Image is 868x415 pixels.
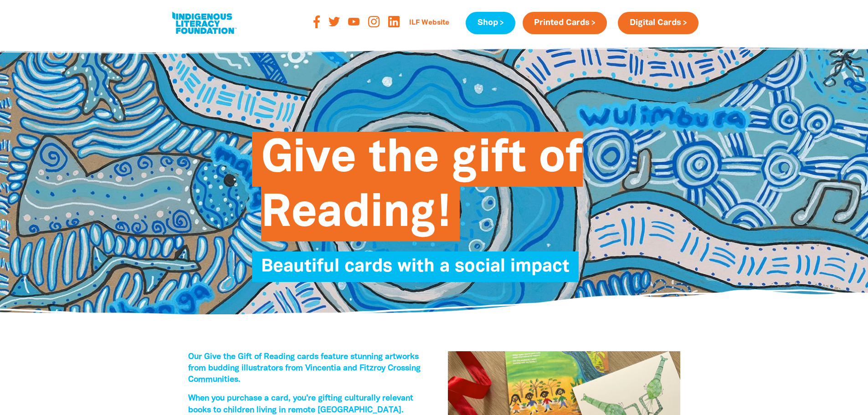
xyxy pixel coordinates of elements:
a: Printed Cards [523,12,607,34]
img: facebook-orange-svg-2-f-729-e-svg-b526d2.svg [313,15,320,28]
img: youtube-orange-svg-1-cecf-3-svg-a15d69.svg [348,18,360,26]
a: Shop [466,12,515,34]
img: linked-in-logo-orange-png-93c920.png [388,16,400,27]
img: twitter-orange-svg-6-e-077-d-svg-0f359f.svg [329,17,340,26]
span: Beautiful cards with a social impact [261,258,570,282]
a: ILF Website [404,16,455,31]
img: instagram-orange-svg-816-f-67-svg-8d2e35.svg [368,16,380,27]
span: When you purchase a card, you’re gifting culturally relevant books to children living in remote [... [188,395,413,414]
span: Give the gift of Reading! [261,138,583,241]
a: Digital Cards [618,12,698,34]
span: Our Give the Gift of Reading cards feature stunning artworks from budding illustrators from Vince... [188,353,421,384]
